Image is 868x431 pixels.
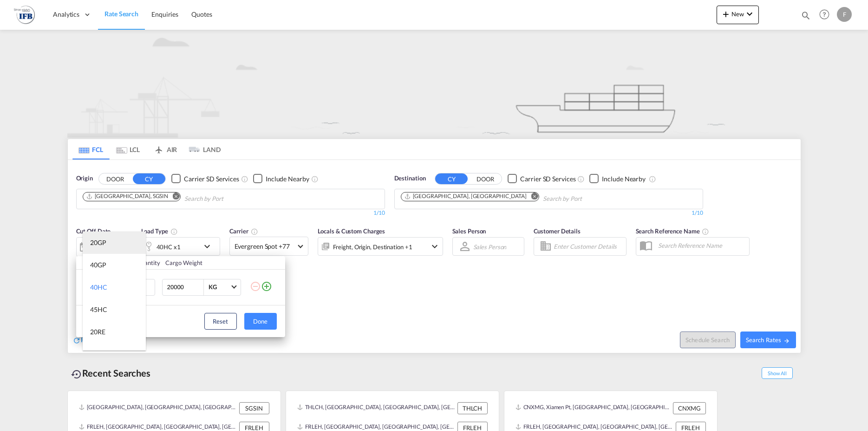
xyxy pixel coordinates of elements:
div: 20RE [90,327,105,337]
div: 40GP [90,260,106,270]
div: 40RE [90,350,105,359]
div: 40HC [90,283,107,292]
div: 20GP [90,238,106,247]
div: 45HC [90,305,107,314]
